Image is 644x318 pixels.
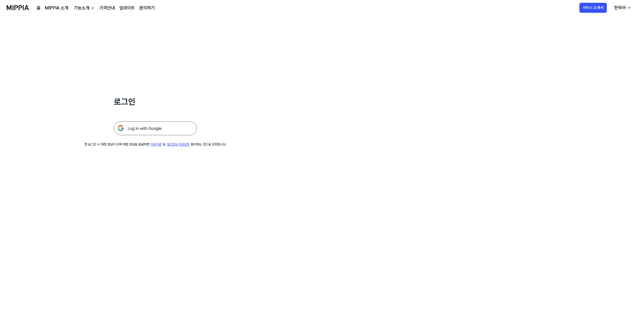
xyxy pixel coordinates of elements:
a: 홈 [37,5,41,11]
a: 이용약관 [150,142,161,146]
div: 한국어 [613,4,627,11]
a: 개인정보 취급방침 [166,142,190,146]
img: 구글 로그인 버튼 [114,121,197,135]
div: 첫 로그인 시 계정 생성이 되며 계정 생성을 완료하면 및 동의하는 것으로 간주합니다. [84,142,226,147]
button: 서비스 소개서 [579,3,607,13]
a: 업데이트 [119,5,135,11]
a: MIPPIA 소개 [45,5,68,11]
a: 문의하기 [139,5,155,11]
h1: 로그인 [114,96,197,108]
button: 한국어 [610,2,635,13]
img: down [90,6,95,10]
button: 기능소개 [73,5,95,11]
div: 기능소개 [73,5,90,11]
a: 가격안내 [99,5,115,11]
